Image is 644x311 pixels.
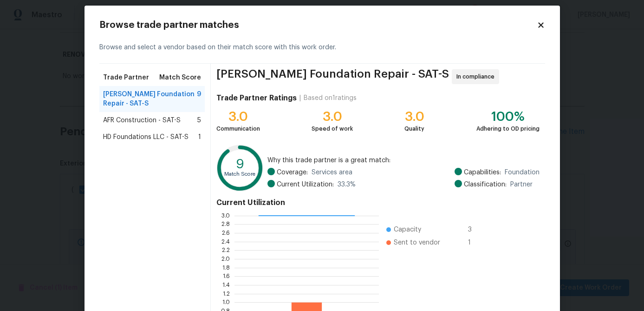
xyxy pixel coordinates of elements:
text: 1.0 [222,299,230,305]
text: 1.6 [223,273,230,279]
span: Partner [510,180,533,189]
span: 3 [468,225,483,234]
text: 2.2 [222,247,230,253]
span: Coverage: [277,168,308,177]
span: AFR Construction - SAT-S [103,116,181,125]
span: [PERSON_NAME] Foundation Repair - SAT-S [103,90,197,108]
h4: Trade Partner Ratings [216,93,297,103]
span: 1 [198,132,201,142]
div: Communication [216,124,260,133]
text: 2.4 [221,239,230,245]
span: In compliance [456,72,498,81]
h2: Browse trade partner matches [99,20,537,30]
div: Based on 1 ratings [304,93,357,103]
span: Sent to vendor [394,238,440,247]
span: 5 [197,116,201,125]
text: 1.2 [223,291,230,297]
span: 33.3 % [338,180,356,189]
span: HD Foundations LLC - SAT-S [103,132,189,142]
span: Capabilities: [464,168,501,177]
span: 1 [468,238,483,247]
div: 100% [476,112,540,121]
text: 3.0 [221,213,230,218]
span: Services area [312,168,352,177]
span: Capacity [394,225,421,234]
span: Current Utilization: [277,180,334,189]
text: 2.0 [221,256,230,262]
span: Trade Partner [103,73,149,82]
text: 1.8 [222,265,230,271]
div: 3.0 [404,112,424,121]
text: 2.8 [221,221,230,227]
div: Adhering to OD pricing [476,124,540,133]
text: 1.4 [222,282,230,288]
text: 2.6 [222,230,230,236]
div: 3.0 [216,112,260,121]
div: 3.0 [312,112,353,121]
span: Why this trade partner is a great match: [267,156,540,165]
span: Classification: [464,180,507,189]
div: Speed of work [312,124,353,133]
span: Foundation [505,168,540,177]
h4: Current Utilization [216,198,539,207]
span: [PERSON_NAME] Foundation Repair - SAT-S [216,69,449,84]
div: Browse and select a vendor based on their match score with this work order. [99,32,545,64]
div: | [297,93,304,103]
span: Match Score [159,73,201,82]
span: 9 [197,90,201,108]
text: 9 [236,158,244,171]
text: Match Score [225,172,256,177]
div: Quality [404,124,424,133]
